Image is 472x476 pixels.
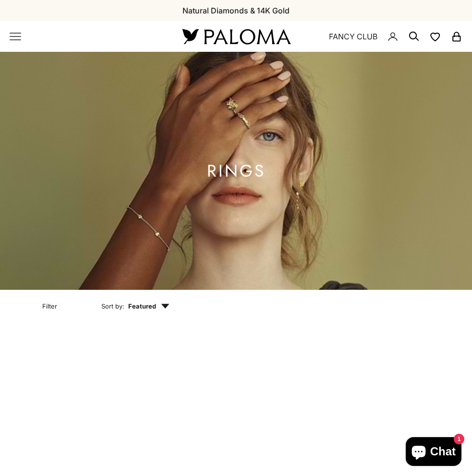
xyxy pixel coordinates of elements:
button: Sort by: Featured [79,290,192,320]
a: FANCY CLUB [329,30,377,43]
button: Filter [20,290,79,320]
nav: Secondary navigation [329,21,462,52]
h1: Rings [207,165,266,177]
inbox-online-store-chat: Shopify online store chat [403,437,464,468]
p: Natural Diamonds & 14K Gold [182,4,290,17]
span: Sort by: [101,301,124,311]
span: Featured [128,301,169,311]
nav: Primary navigation [10,31,159,42]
